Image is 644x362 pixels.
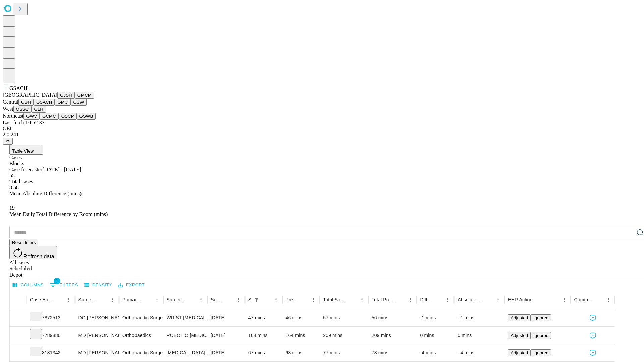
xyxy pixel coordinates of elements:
div: Total Predicted Duration [372,297,396,302]
button: Sort [224,295,234,304]
button: Ignored [531,349,551,356]
button: Density [83,280,114,290]
button: GLH [31,106,46,113]
button: Sort [348,295,357,304]
div: MD [PERSON_NAME] [78,344,116,361]
div: 47 mins [248,309,279,326]
button: Sort [484,295,493,304]
div: 2.0.241 [3,132,641,138]
span: [DATE] - [DATE] [42,167,81,172]
button: GSWB [77,113,96,120]
button: Menu [108,295,117,304]
span: Mean Daily Total Difference by Room (mins) [9,211,108,217]
button: @ [3,138,13,145]
button: GCMC [40,113,59,120]
span: Northeast [3,113,23,119]
div: 8181342 [30,344,72,361]
button: GMC [55,99,70,106]
span: Central [3,99,18,105]
div: Primary Service [122,297,142,302]
button: Menu [604,295,613,304]
button: Sort [533,295,542,304]
span: Total cases [9,179,33,184]
div: Total Scheduled Duration [323,297,347,302]
button: Sort [143,295,152,304]
div: +4 mins [458,344,501,361]
div: 0 mins [458,327,501,344]
button: GJSH [57,92,75,99]
button: GWV [23,113,40,120]
span: Ignored [533,350,548,355]
button: GSACH [34,99,55,106]
div: Absolute Difference [458,297,483,302]
button: Reset filters [9,239,38,246]
div: Scheduled In Room Duration [248,297,251,302]
span: 8.58 [9,185,19,190]
button: Menu [271,295,281,304]
div: DO [PERSON_NAME] [PERSON_NAME] Do [78,309,116,326]
div: 164 mins [248,327,279,344]
div: 209 mins [323,327,365,344]
div: Case Epic Id [30,297,54,302]
button: Menu [493,295,503,304]
button: Adjusted [508,349,531,356]
button: OSW [71,99,87,106]
div: [DATE] [211,327,241,344]
div: Surgery Name [167,297,186,302]
div: Predicted In Room Duration [286,297,299,302]
button: Show filters [48,280,80,290]
button: Sort [187,295,196,304]
button: Menu [443,295,452,304]
span: Last fetch: 10:52:33 [3,120,45,125]
button: Sort [396,295,406,304]
span: Adjusted [511,333,528,338]
div: 56 mins [372,309,414,326]
button: Select columns [11,280,45,290]
button: Sort [434,295,443,304]
div: 46 mins [286,309,317,326]
button: Menu [406,295,415,304]
button: Ignored [531,314,551,321]
div: 7872513 [30,309,72,326]
button: Expand [13,330,23,342]
div: 0 mins [420,327,451,344]
button: GMCM [75,92,94,99]
button: Menu [234,295,243,304]
button: Export [116,280,146,290]
span: [GEOGRAPHIC_DATA] [3,92,57,98]
div: WRIST [MEDICAL_DATA] SURGERY RELEASE TRANSVERSE [MEDICAL_DATA] LIGAMENT [167,309,204,326]
button: Sort [55,295,64,304]
span: Adjusted [511,350,528,355]
div: 77 mins [323,344,365,361]
div: 7789886 [30,327,72,344]
button: Refresh data [9,246,57,259]
button: Ignored [531,332,551,339]
button: Menu [152,295,162,304]
div: Surgeon Name [78,297,98,302]
button: Sort [594,295,604,304]
button: Adjusted [508,332,531,339]
div: 1 active filter [252,295,261,304]
button: Show filters [252,295,261,304]
div: Orthopaedic Surgery [122,344,160,361]
div: MD [PERSON_NAME] [78,327,116,344]
span: GSACH [9,85,28,91]
span: Reset filters [12,240,36,245]
div: Orthopaedics [122,327,160,344]
div: [DATE] [211,344,241,361]
div: [DATE] [211,309,241,326]
button: Menu [196,295,206,304]
div: 164 mins [286,327,317,344]
button: Menu [357,295,367,304]
button: Menu [309,295,318,304]
span: West [3,106,13,112]
div: Orthopaedic Surgery [122,309,160,326]
div: EHR Action [508,297,532,302]
span: Table View [12,148,34,154]
div: Difference [420,297,433,302]
span: Ignored [533,333,548,338]
div: GEI [3,126,641,132]
button: Adjusted [508,314,531,321]
button: Expand [13,312,23,324]
button: Sort [299,295,309,304]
